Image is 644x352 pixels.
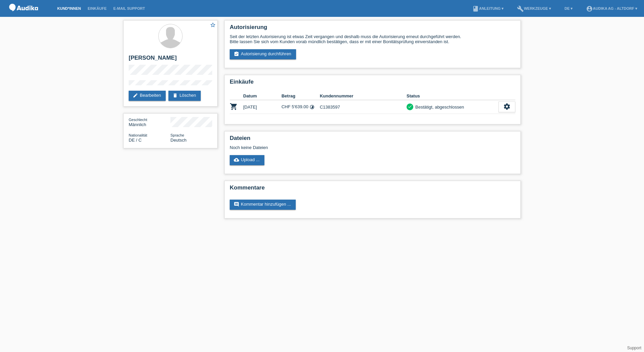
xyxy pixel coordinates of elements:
[310,105,315,110] i: 12 Raten
[230,135,515,145] h2: Dateien
[469,6,507,10] a: bookAnleitung ▾
[129,118,147,122] span: Geschlecht
[320,100,407,114] td: C1383597
[230,24,515,34] h2: Autorisierung
[110,6,149,10] a: E-Mail Support
[129,133,147,137] span: Nationalität
[84,6,110,10] a: Einkäufe
[168,91,201,101] a: deleteLöschen
[413,104,464,111] div: Bestätigt, abgeschlossen
[170,133,184,137] span: Sprache
[129,55,212,65] h2: [PERSON_NAME]
[230,155,264,165] a: cloud_uploadUpload ...
[129,91,166,101] a: editBearbeiten
[234,51,239,57] i: assignment_turned_in
[514,6,554,10] a: buildWerkzeuge ▾
[408,104,412,109] i: check
[234,202,239,207] i: comment
[210,22,216,28] i: star_border
[282,100,320,114] td: CHF 5'639.00
[129,117,170,127] div: Männlich
[230,49,296,59] a: assignment_turned_inAutorisierung durchführen
[472,5,479,12] i: book
[243,92,282,100] th: Datum
[54,6,84,10] a: Kund*innen
[230,145,436,150] div: Noch keine Dateien
[210,22,216,29] a: star_border
[320,92,407,100] th: Kundennummer
[230,34,515,44] div: Seit der letzten Autorisierung ist etwas Zeit vergangen und deshalb muss die Autorisierung erneut...
[627,346,641,350] a: Support
[234,157,239,163] i: cloud_upload
[503,103,511,110] i: settings
[407,92,498,100] th: Status
[586,5,593,12] i: account_circle
[517,5,524,12] i: build
[561,6,576,10] a: DE ▾
[170,138,187,143] span: Deutsch
[230,200,296,210] a: commentKommentar hinzufügen ...
[282,92,320,100] th: Betrag
[243,100,282,114] td: [DATE]
[172,93,178,98] i: delete
[230,184,515,195] h2: Kommentare
[7,13,40,18] a: POS — MF Group
[129,138,141,143] span: Deutschland / C / 23.12.2000
[230,79,515,89] h2: Einkäufe
[133,93,138,98] i: edit
[583,6,641,10] a: account_circleAudika AG - Altdorf ▾
[230,102,238,111] i: POSP00008180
